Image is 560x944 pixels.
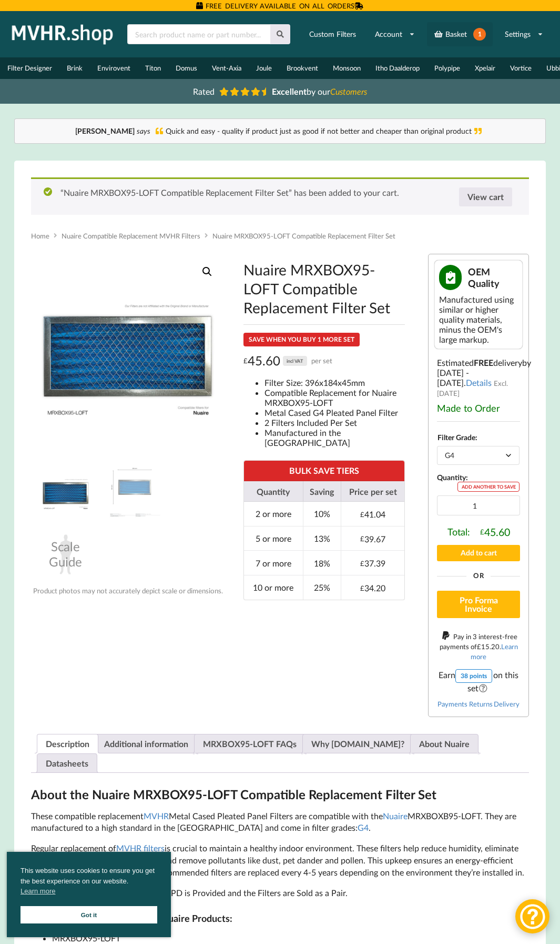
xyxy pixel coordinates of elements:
[503,57,539,79] a: Vortice
[244,575,302,600] td: 10 or more
[474,357,493,367] b: FREE
[303,575,341,600] td: 25%
[46,754,88,772] a: Datasheets
[244,550,302,575] td: 7 or more
[7,21,118,47] img: mvhr.shop.png
[39,465,92,518] img: Nuaire MRXBOX95-LOFT Compatible MVHR Filter Replacement Set from MVHR.shop
[127,24,270,44] input: Search product name or part number...
[90,57,138,79] a: Envirovent
[437,545,520,561] button: Add to cart
[358,822,369,832] a: G4
[272,86,307,96] b: Excellent
[264,377,405,387] li: Filter Size: 396x184x45mm
[477,642,481,651] span: £
[243,333,360,346] div: SAVE WHEN YOU BUY 1 MORE SET
[427,57,467,79] a: Polypipe
[225,254,420,449] img: Nuaire MRXBOX95-LOFT Filter Dimensions
[205,57,249,79] a: Vent-Axia
[368,25,422,44] a: Account
[459,187,512,206] a: View cart
[198,262,217,281] a: View full-screen image gallery
[21,866,157,899] span: This website uses cookies to ensure you get the best experience on our website.
[264,408,405,418] li: Metal Cased G4 Pleated Panel Filter
[437,669,520,693] span: Earn on this set
[311,734,404,753] a: Why [DOMAIN_NAME]?
[341,481,404,502] th: Price per set
[466,377,492,387] a: Details
[279,57,325,79] a: Brookvent
[137,126,150,135] i: says
[109,465,161,518] img: Nuaire MRXBOX95-LOFT Filter Dimensions
[25,126,535,136] div: Quick and easy - quality if product just as good if not better and cheaper than original product
[437,495,520,515] input: Product quantity
[360,584,364,592] span: £
[311,353,332,369] span: per set
[39,528,92,581] div: Scale Guide
[59,57,90,79] a: Brink
[480,526,510,538] div: 45.60
[368,57,427,79] a: Itho Daalderop
[480,528,484,536] span: £
[303,481,341,502] th: Saving
[31,912,530,925] h3: Compatible with the Following Nuaire Products:
[7,852,171,937] div: cookieconsent
[283,356,307,366] div: incl VAT
[31,887,530,899] p: with Royal Mail or DPD is Provided and the Filters are Sold as a Pair.
[330,86,367,96] i: Customers
[264,418,405,428] li: 2 Filters Included Per Set
[31,232,49,240] a: Home
[428,254,529,717] div: Estimated delivery .
[31,787,530,803] h2: About the Nuaire MRXBOX95-LOFT Compatible Replacement Filter Set
[243,353,332,369] div: 45.60
[144,811,169,821] a: MVHR
[469,700,493,708] a: Returns
[31,177,530,215] div: “Nuaire MRXBOX95-LOFT Compatible Replacement Filter Set” has been added to your cart.
[427,22,493,46] a: Basket1
[138,57,168,79] a: Titon
[186,83,375,100] a: Rated Excellentby ourCustomers
[75,126,135,135] b: [PERSON_NAME]
[455,669,492,683] div: 38 points
[360,534,385,544] div: 39.67
[440,632,518,661] span: Pay in 3 interest-free payments of .
[360,510,364,519] span: £
[31,810,530,834] p: These compatible replacement Metal Cased Pleated Panel Filters are compatible with the MRXBOXB95-...
[244,502,302,526] td: 2 or more
[303,550,341,575] td: 18%
[494,700,520,708] a: Delivery
[264,428,405,448] li: Manufactured in the [GEOGRAPHIC_DATA]
[62,232,200,240] a: Nuaire Compatible Replacement MVHR Filters
[168,57,205,79] a: Domus
[439,294,518,344] div: Manufactured using similar or higher quality materials, minus the OEM's large markup.
[21,906,157,923] a: Got it cookie
[31,842,530,879] p: Regular replacement of is crucial to maintain a healthy indoor environment. These filters help re...
[244,481,302,502] th: Quantity
[243,353,248,369] span: £
[303,502,341,526] td: 10%
[467,57,503,79] a: Xpelair
[360,559,364,568] span: £
[116,843,165,853] a: MVHR filters
[419,734,470,753] a: About Nuaire
[383,811,408,821] a: Nuaire
[243,260,405,317] h1: Nuaire MRXBOX95-LOFT Compatible Replacement Filter Set
[46,734,89,753] a: Description
[244,461,404,481] th: BULK SAVE TIERS
[104,734,188,753] a: Additional information
[447,526,470,538] span: Total:
[203,734,297,753] a: MRXBOX95-LOFT FAQs
[31,587,226,595] div: Product photos may not accurately depict scale or dimensions.
[457,482,520,492] div: ADD ANOTHER TO SAVE
[21,886,55,897] a: cookies - Learn more
[437,591,520,618] button: Pro Forma Invoice
[437,357,531,387] span: by [DATE] - [DATE]
[437,572,520,579] div: Or
[473,28,486,41] span: 1
[498,25,550,44] a: Settings
[360,558,385,568] div: 37.39
[52,933,530,943] li: MRXBOX95-LOFT
[360,583,385,593] div: 34.20
[264,387,405,408] li: Compatible Replacement for Nuaire MRXBOX95-LOFT
[302,25,363,44] a: Custom Filters
[325,57,368,79] a: Monsoon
